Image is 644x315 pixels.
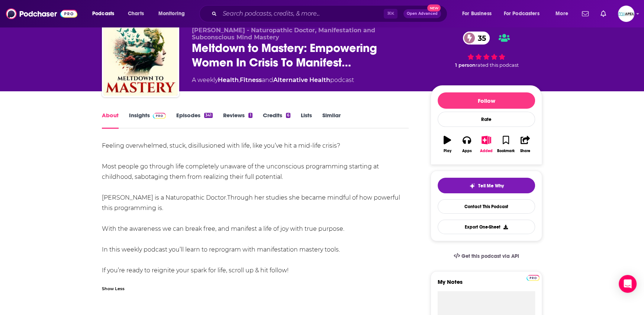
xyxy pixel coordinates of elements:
span: For Business [462,9,492,19]
img: Podchaser Pro [527,275,540,281]
span: Logged in as Apex [618,6,634,22]
div: Bookmark [497,149,515,153]
button: Export One-Sheet [438,220,535,234]
div: Search podcasts, credits, & more... [206,5,454,22]
a: Similar [322,112,341,129]
a: Lists [301,112,312,129]
span: , [239,76,240,83]
span: [PERSON_NAME] - Naturopathic Doctor, Manifestation and Subconscious Mind Mastery [192,27,375,41]
button: Apps [457,131,476,158]
span: For Podcasters [504,9,540,19]
a: 35 [463,32,490,45]
a: Health [218,76,239,83]
img: Meltdown to Mastery: Empowering Women In Crisis To Manifest by Rewiring The Subconscious Mind. [103,22,178,96]
span: Get this podcast via API [461,253,519,259]
a: Pro website [527,274,540,281]
button: Open AdvancedNew [403,9,441,18]
a: Show notifications dropdown [598,7,609,20]
button: open menu [457,8,501,20]
div: Share [520,149,530,153]
a: Episodes341 [176,112,213,129]
span: rated this podcast [476,62,519,68]
div: Rate [438,112,535,127]
a: Show notifications dropdown [579,7,592,20]
button: open menu [550,8,577,20]
button: Added [477,131,496,158]
div: Play [444,149,451,153]
div: Added [480,149,493,153]
span: Podcasts [92,9,114,19]
span: Open Advanced [407,12,438,16]
button: tell me why sparkleTell Me Why [438,178,535,193]
span: Charts [128,9,144,19]
span: 35 [470,32,490,45]
a: Credits6 [263,112,290,129]
button: Follow [438,92,535,109]
button: Play [438,131,457,158]
span: Monitoring [158,9,185,19]
a: InsightsPodchaser Pro [129,112,166,129]
img: User Profile [618,6,634,22]
span: and [262,76,273,83]
div: 341 [204,113,213,118]
span: New [427,4,441,12]
div: Feeling overwhelmed, stuck, disillusioned with life, like you’ve hit a mid-life crisis? Most peop... [102,141,409,276]
span: Tell Me Why [478,183,504,189]
a: Fitness [240,76,262,83]
div: A weekly podcast [192,76,354,85]
button: open menu [87,8,124,20]
div: 1 [248,113,252,118]
div: Open Intercom Messenger [619,275,637,293]
a: Alternative Health [273,76,330,83]
img: Podchaser - Follow, Share and Rate Podcasts [6,7,77,21]
div: 6 [286,113,290,118]
a: Get this podcast via API [448,247,525,265]
span: 1 person [455,62,476,68]
img: tell me why sparkle [469,183,475,189]
img: Podchaser Pro [153,113,166,119]
a: About [102,112,119,129]
a: Contact This Podcast [438,199,535,214]
button: open menu [153,8,194,20]
button: open menu [499,8,550,20]
button: Bookmark [496,131,515,158]
a: Reviews1 [223,112,252,129]
button: Share [516,131,535,158]
a: Charts [123,8,148,20]
input: Search podcasts, credits, & more... [220,8,384,20]
span: More [556,9,568,19]
span: ⌘ K [384,9,397,19]
button: Show profile menu [618,6,634,22]
div: Apps [462,149,472,153]
div: 35 1 personrated this podcast [431,27,542,73]
label: My Notes [438,278,535,291]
